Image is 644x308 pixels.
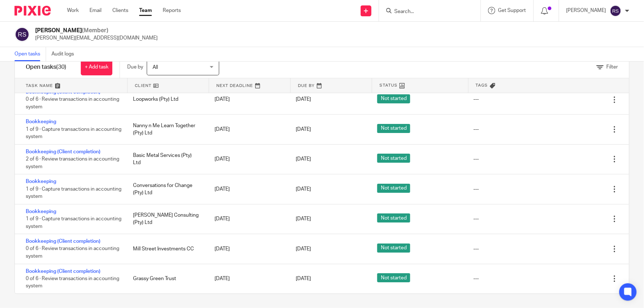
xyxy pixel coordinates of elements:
span: All [153,65,158,70]
span: 0 of 6 · Review transactions in accounting system [26,97,119,109]
div: --- [474,155,479,163]
div: [DATE] [207,182,289,196]
span: 0 of 6 · Review transactions in accounting system [26,276,119,289]
span: Not started [377,244,410,253]
span: [DATE] [296,216,311,221]
a: Email [90,7,101,14]
span: Not started [377,273,410,282]
input: Search [394,9,459,15]
img: Pixie [14,6,51,16]
h1: Open tasks [26,63,66,71]
span: [DATE] [296,187,311,192]
a: Bookkeeping (Client completion) [26,90,100,95]
span: Get Support [498,8,526,13]
span: Status [379,82,398,88]
span: 2 of 6 · Review transactions in accounting system [26,157,119,169]
div: Grassy Green Trust [126,271,207,286]
span: Tags [476,82,488,88]
img: svg%3E [610,5,622,17]
div: Conversations for Change (Pty) Ltd [126,178,207,200]
span: 1 of 9 · Capture transactions in accounting system [26,216,121,229]
span: 1 of 9 · Capture transactions in accounting system [26,187,121,199]
a: Reports [163,7,181,14]
p: Due by [127,63,143,71]
span: Not started [377,213,410,222]
span: Not started [377,184,410,193]
span: (Member) [82,28,108,33]
a: Bookkeeping [26,119,56,124]
span: [DATE] [296,157,311,162]
a: Bookkeeping (Client completion) [26,149,100,154]
span: Not started [377,124,410,133]
span: [DATE] [296,97,311,102]
span: Not started [377,154,410,163]
span: [DATE] [296,276,311,281]
a: Audit logs [51,47,79,61]
a: Bookkeeping [26,179,56,184]
span: 0 of 6 · Review transactions in accounting system [26,246,119,259]
span: Not started [377,94,410,103]
a: Work [67,7,79,14]
a: Clients [112,7,128,14]
div: Nanny n Me Learn Together (Pty) Ltd [126,118,207,141]
div: [DATE] [207,92,289,107]
a: Bookkeeping (Client completion) [26,239,100,244]
div: [DATE] [207,152,289,166]
div: --- [474,126,479,133]
div: [DATE] [207,212,289,226]
div: --- [474,215,479,222]
h2: [PERSON_NAME] [35,27,158,34]
img: svg%3E [14,27,30,42]
div: [DATE] [207,122,289,137]
a: Bookkeeping (Client completion) [26,269,100,274]
span: (30) [56,64,66,70]
div: --- [474,186,479,193]
p: [PERSON_NAME][EMAIL_ADDRESS][DOMAIN_NAME] [35,34,158,42]
div: --- [474,245,479,253]
div: [DATE] [207,242,289,256]
span: [DATE] [296,127,311,132]
a: Open tasks [14,47,46,61]
div: --- [474,96,479,103]
a: Bookkeeping [26,209,56,214]
div: --- [474,275,479,282]
a: Team [139,7,152,14]
span: [DATE] [296,246,311,251]
a: + Add task [81,59,112,75]
span: Filter [607,64,618,70]
div: Loopworks (Pty) Ltd [126,92,207,107]
div: Mill Street Investments CC [126,242,207,256]
p: [PERSON_NAME] [566,7,606,14]
div: [PERSON_NAME] Consulting (Pty) Ltd [126,208,207,230]
span: 1 of 9 · Capture transactions in accounting system [26,127,121,140]
div: [DATE] [207,271,289,286]
div: Basic Metal Services (Pty) Ltd [126,148,207,170]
